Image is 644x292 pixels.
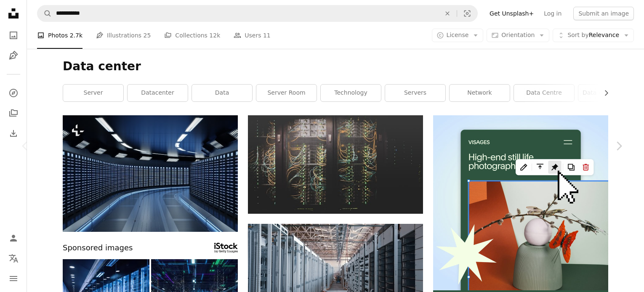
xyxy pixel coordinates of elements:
[5,27,22,44] a: Photos
[567,32,588,38] span: Sort by
[263,31,271,40] span: 11
[487,29,549,42] button: Orientation
[63,59,608,74] h1: Data center
[438,5,457,21] button: Clear
[5,270,22,287] button: Menu
[450,85,510,101] a: network
[484,7,539,20] a: Get Unsplash+
[567,31,619,40] span: Relevance
[5,250,22,267] button: Language
[501,32,535,38] span: Orientation
[96,22,151,49] a: Illustrations 25
[128,85,188,101] a: datacenter
[539,7,567,20] a: Log in
[164,22,220,49] a: Collections 12k
[573,7,634,20] button: Submit an image
[192,85,252,101] a: data
[63,85,123,101] a: server
[63,170,238,177] a: Science background fiction interior rendering sci-fi spaceship corridors blue light,Server Room N...
[37,5,52,21] button: Search Unsplash
[144,31,151,40] span: 25
[5,85,22,101] a: Explore
[37,5,478,22] form: Find visuals sitewide
[209,31,220,40] span: 12k
[514,85,574,101] a: data centre
[433,115,608,290] img: file-1723602894256-972c108553a7image
[457,5,477,21] button: Visual search
[432,29,484,42] button: License
[63,115,238,232] img: Science background fiction interior rendering sci-fi spaceship corridors blue light,Server Room N...
[553,29,634,42] button: Sort byRelevance
[5,230,22,247] a: Log in / Sign up
[447,32,469,38] span: License
[63,242,133,254] span: Sponsored images
[599,85,608,101] button: scroll list to the right
[578,85,639,101] a: data center building
[593,106,644,186] a: Next
[256,85,317,101] a: server room
[248,160,423,168] a: cable network
[248,270,423,278] a: brown wooden hallway with gray metal doors
[385,85,445,101] a: servers
[5,47,22,64] a: Illustrations
[5,105,22,122] a: Collections
[248,115,423,214] img: cable network
[321,85,381,101] a: technology
[234,22,271,49] a: Users 11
